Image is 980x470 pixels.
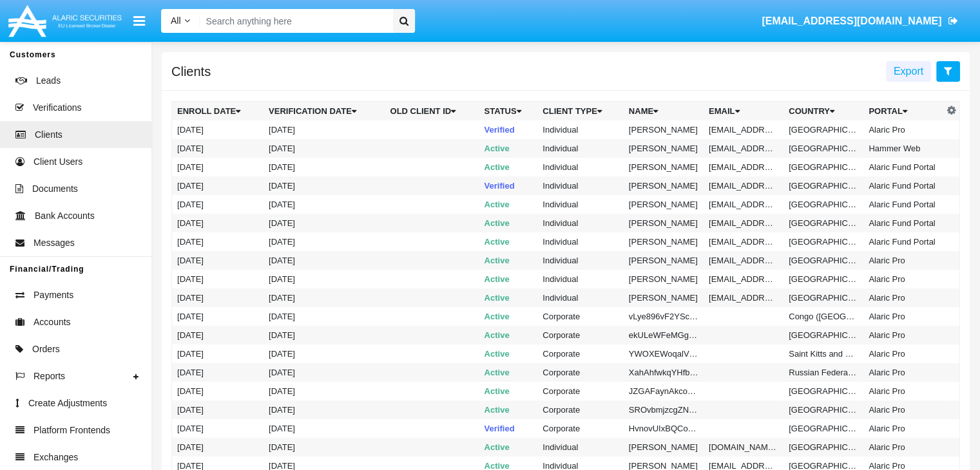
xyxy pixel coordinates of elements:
[264,102,385,121] th: Verification date
[172,288,264,307] td: [DATE]
[264,232,385,251] td: [DATE]
[172,139,264,158] td: [DATE]
[624,214,704,232] td: [PERSON_NAME]
[704,176,783,195] td: [EMAIL_ADDRESS][DOMAIN_NAME]
[171,66,211,77] h5: Clients
[863,400,943,419] td: Alaric Pro
[172,158,264,176] td: [DATE]
[32,182,78,196] span: Documents
[624,232,704,251] td: [PERSON_NAME]
[479,363,538,382] td: Active
[624,139,704,158] td: [PERSON_NAME]
[172,438,264,456] td: [DATE]
[624,307,704,326] td: vLye896vF2YScMO
[704,232,783,251] td: [EMAIL_ADDRESS][DOMAIN_NAME]
[264,400,385,419] td: [DATE]
[34,236,75,250] span: Messages
[537,195,624,214] td: Individual
[624,251,704,270] td: [PERSON_NAME]
[171,15,181,26] span: All
[172,382,264,400] td: [DATE]
[704,158,783,176] td: [EMAIL_ADDRESS][DOMAIN_NAME]
[34,155,82,169] span: Client Users
[624,176,704,195] td: [PERSON_NAME]
[479,344,538,363] td: Active
[537,438,624,456] td: Individual
[479,176,538,195] td: Verified
[172,251,264,270] td: [DATE]
[264,326,385,344] td: [DATE]
[863,307,943,326] td: Alaric Pro
[783,232,863,251] td: [GEOGRAPHIC_DATA]
[624,120,704,139] td: [PERSON_NAME]
[479,307,538,326] td: Active
[172,419,264,438] td: [DATE]
[783,438,863,456] td: [GEOGRAPHIC_DATA]
[537,363,624,382] td: Corporate
[537,288,624,307] td: Individual
[172,326,264,344] td: [DATE]
[704,288,783,307] td: [EMAIL_ADDRESS][DOMAIN_NAME]
[264,158,385,176] td: [DATE]
[863,326,943,344] td: Alaric Pro
[704,251,783,270] td: [EMAIL_ADDRESS][DOMAIN_NAME]
[479,195,538,214] td: Active
[264,176,385,195] td: [DATE]
[704,270,783,288] td: [EMAIL_ADDRESS][DOMAIN_NAME]
[34,315,71,329] span: Accounts
[264,288,385,307] td: [DATE]
[783,176,863,195] td: [GEOGRAPHIC_DATA]
[863,288,943,307] td: Alaric Pro
[479,120,538,139] td: Verified
[479,400,538,419] td: Active
[863,344,943,363] td: Alaric Pro
[264,195,385,214] td: [DATE]
[624,102,704,121] th: Name
[479,270,538,288] td: Active
[783,270,863,288] td: [GEOGRAPHIC_DATA]
[704,120,783,139] td: [EMAIL_ADDRESS][DOMAIN_NAME]
[783,326,863,344] td: [GEOGRAPHIC_DATA]
[624,344,704,363] td: YWOXEWoqalVxeuW
[479,158,538,176] td: Active
[172,363,264,382] td: [DATE]
[624,382,704,400] td: JZGAFaynAkcoqqy
[704,139,783,158] td: [EMAIL_ADDRESS][DOMAIN_NAME]
[783,344,863,363] td: Saint Kitts and Nevis
[624,158,704,176] td: [PERSON_NAME]
[783,363,863,382] td: Russian Federation
[172,102,264,121] th: Enroll date
[264,120,385,139] td: [DATE]
[783,382,863,400] td: [GEOGRAPHIC_DATA]
[863,438,943,456] td: Alaric Pro
[704,102,783,121] th: Email
[479,251,538,270] td: Active
[783,120,863,139] td: [GEOGRAPHIC_DATA]
[35,209,95,223] span: Bank Accounts
[537,307,624,326] td: Corporate
[537,214,624,232] td: Individual
[783,419,863,438] td: [GEOGRAPHIC_DATA]
[624,195,704,214] td: [PERSON_NAME]
[264,307,385,326] td: [DATE]
[200,9,389,33] input: Search
[537,270,624,288] td: Individual
[264,438,385,456] td: [DATE]
[783,139,863,158] td: [GEOGRAPHIC_DATA]
[624,363,704,382] td: XahAhfwkqYHfbBO
[863,363,943,382] td: Alaric Pro
[624,326,704,344] td: ekULeWFeMGgAHJn
[863,270,943,288] td: Alaric Pro
[537,139,624,158] td: Individual
[264,344,385,363] td: [DATE]
[172,195,264,214] td: [DATE]
[624,438,704,456] td: [PERSON_NAME]
[537,382,624,400] td: Corporate
[34,370,65,383] span: Reports
[34,424,110,437] span: Platform Frontends
[479,214,538,232] td: Active
[264,270,385,288] td: [DATE]
[783,251,863,270] td: [GEOGRAPHIC_DATA]
[537,120,624,139] td: Individual
[624,288,704,307] td: [PERSON_NAME]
